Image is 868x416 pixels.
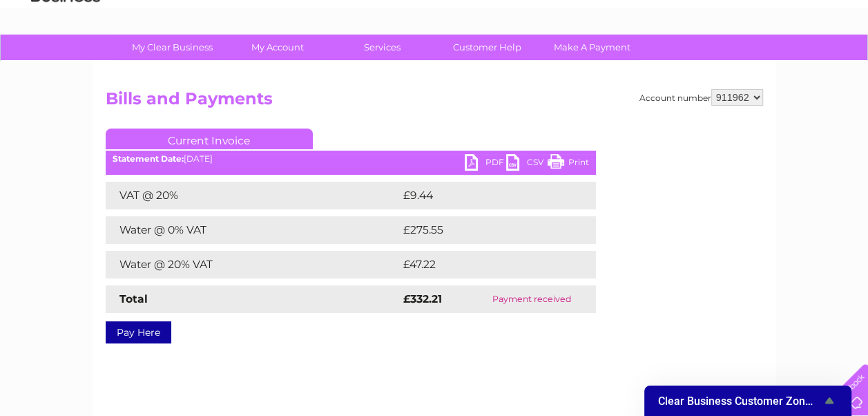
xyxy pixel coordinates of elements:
[698,59,740,69] a: Telecoms
[400,251,567,278] td: £47.22
[658,395,821,408] span: Clear Business Customer Zone Survey
[106,182,400,209] td: VAT @ 20%
[776,59,810,69] a: Contact
[625,59,651,69] a: Water
[659,59,690,69] a: Energy
[325,35,439,60] a: Services
[748,59,768,69] a: Blog
[400,216,571,244] td: £275.55
[400,182,565,209] td: £9.44
[106,154,596,164] div: [DATE]
[115,35,229,60] a: My Clear Business
[220,35,334,60] a: My Account
[430,35,544,60] a: Customer Help
[30,36,101,78] img: logo.png
[548,154,589,174] a: Print
[658,393,838,409] button: Show survey - Clear Business Customer Zone Survey
[608,7,703,24] a: 0333 014 3131
[822,59,855,69] a: Log out
[106,321,171,343] a: Pay Here
[106,129,313,149] a: Current Invoice
[506,154,548,174] a: CSV
[465,154,506,174] a: PDF
[106,89,763,115] h2: Bills and Payments
[467,285,595,313] td: Payment received
[113,153,184,164] b: Statement Date:
[639,89,763,106] div: Account number
[106,216,400,244] td: Water @ 0% VAT
[108,8,761,67] div: Clear Business is a trading name of Verastar Limited (registered in [GEOGRAPHIC_DATA] No. 3667643...
[119,292,148,305] strong: Total
[106,251,400,278] td: Water @ 20% VAT
[403,292,442,305] strong: £332.21
[535,35,649,60] a: Make A Payment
